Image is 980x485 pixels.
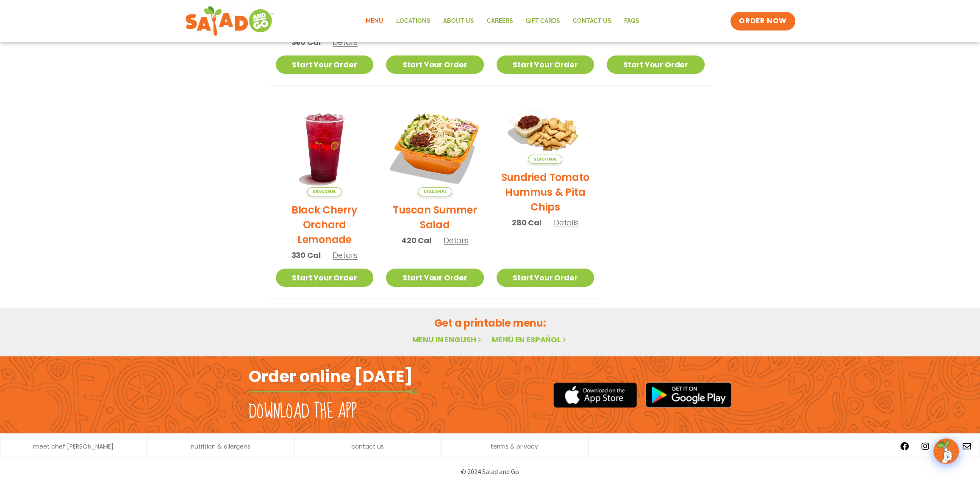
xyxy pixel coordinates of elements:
span: Details [333,250,358,261]
h2: Get a printable menu: [269,316,711,330]
a: GIFT CARDS [519,11,566,31]
h2: Download the app [249,400,357,424]
a: Menu in English [412,334,483,345]
p: © 2024 Salad and Go [253,466,727,477]
img: wpChatIcon [934,439,958,463]
img: Product photo for Sundried Tomato Hummus & Pita Chips [497,99,594,164]
nav: Menu [359,11,646,31]
h2: Order online [DATE] [249,366,413,387]
img: google_play [645,382,732,407]
span: Seasonal [307,187,341,196]
img: Product photo for Tuscan Summer Salad [386,99,484,197]
img: Product photo for Black Cherry Orchard Lemonade [276,99,374,197]
a: Careers [480,11,519,31]
h2: Tuscan Summer Salad [386,202,484,232]
a: nutrition & allergens [191,443,250,449]
span: 280 Cal [512,217,541,228]
span: 420 Cal [401,235,431,246]
a: Start Your Order [276,55,374,74]
img: appstore [553,381,637,409]
a: contact us [351,443,384,449]
a: Start Your Order [607,55,705,74]
a: Locations [390,11,437,31]
span: Details [333,37,358,47]
a: Contact Us [566,11,618,31]
a: Menu [359,11,390,31]
span: Seasonal [528,155,562,164]
a: About Us [437,11,480,31]
a: terms & privacy [491,443,538,449]
span: Details [444,235,469,246]
a: ORDER NOW [730,12,795,30]
span: Seasonal [418,187,452,196]
a: Start Your Order [497,55,594,74]
a: meet chef [PERSON_NAME] [33,443,114,449]
a: FAQs [618,11,646,31]
h2: Sundried Tomato Hummus & Pita Chips [497,170,594,214]
a: Start Your Order [276,269,374,287]
img: fork [249,389,418,394]
a: Start Your Order [386,269,484,287]
h2: Black Cherry Orchard Lemonade [276,202,374,247]
a: Menú en español [491,334,568,345]
span: ORDER NOW [739,16,786,26]
a: Start Your Order [497,269,594,287]
span: 330 Cal [292,249,321,261]
a: Start Your Order [386,55,484,74]
img: new-SAG-logo-768×292 [185,4,275,38]
span: Details [554,217,579,228]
